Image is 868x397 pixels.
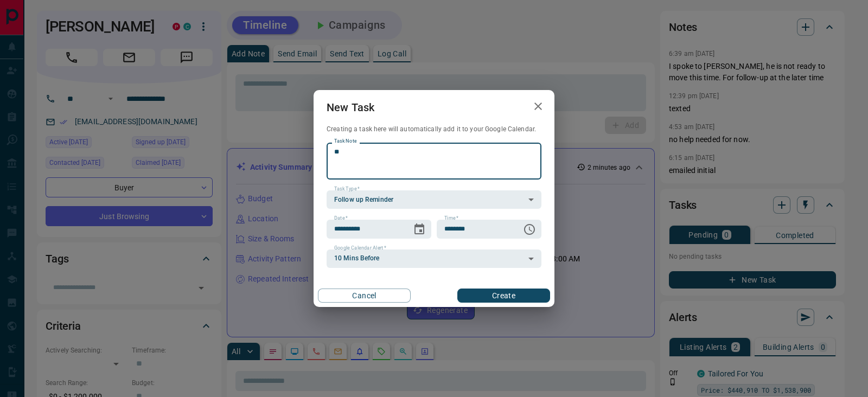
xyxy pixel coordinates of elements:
button: Cancel [318,289,411,303]
button: Create [457,289,550,303]
label: Time [444,215,458,222]
button: Choose date, selected date is Aug 20, 2025 [409,219,430,240]
div: 10 Mins Before [327,249,541,268]
button: Choose time, selected time is 6:00 AM [519,219,540,240]
p: Creating a task here will automatically add it to your Google Calendar. [327,125,541,134]
label: Google Calendar Alert [334,245,386,252]
div: Follow up Reminder [327,190,541,209]
label: Task Type [334,185,360,193]
label: Task Note [334,138,356,145]
h2: New Task [314,90,387,125]
label: Date [334,215,348,222]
